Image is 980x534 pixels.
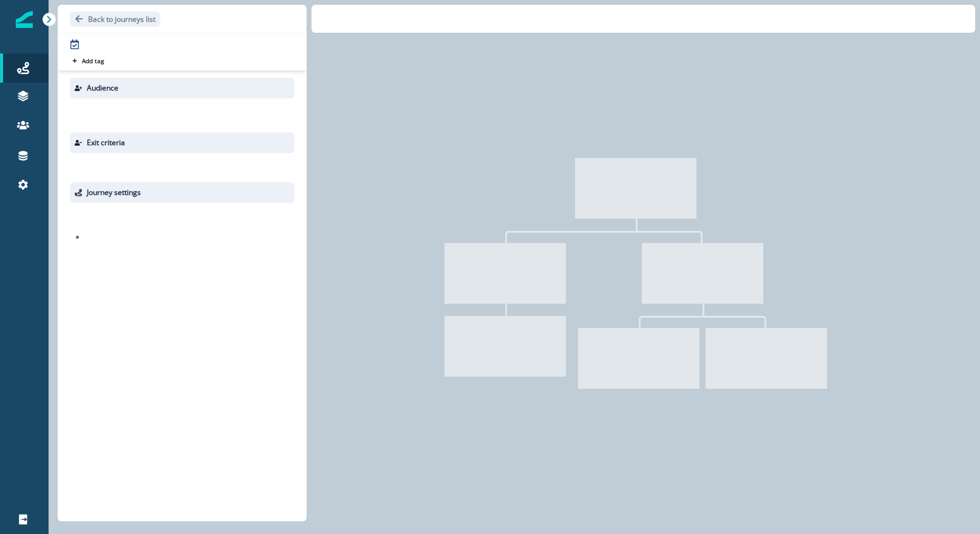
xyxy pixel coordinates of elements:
[87,137,125,148] p: Exit criteria
[82,57,104,64] p: Add tag
[70,12,160,27] button: Go back
[70,56,106,66] button: Add tag
[87,187,141,198] p: Journey settings
[87,83,118,94] p: Audience
[16,11,33,28] img: Inflection
[88,14,155,24] p: Back to journeys list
